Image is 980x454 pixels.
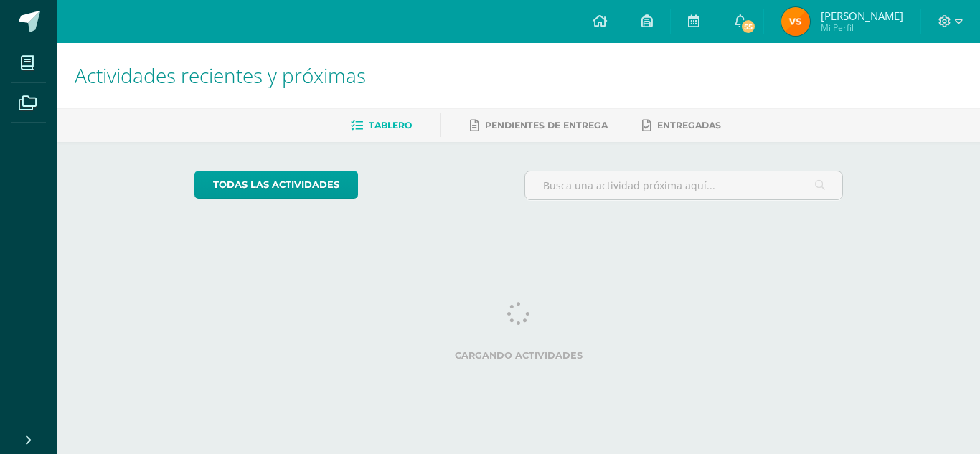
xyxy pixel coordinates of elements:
span: Pendientes de entrega [485,120,608,131]
img: 2cf94fa57ebd1aa74ea324be0f8bd2ee.png [781,7,810,36]
a: todas las Actividades [194,171,358,199]
input: Busca una actividad próxima aquí... [525,171,843,199]
a: Pendientes de entrega [470,114,608,137]
span: 55 [740,19,756,34]
span: Mi Perfil [821,22,903,34]
span: Entregadas [657,120,721,131]
a: Entregadas [642,114,721,137]
span: Tablero [369,120,412,131]
label: Cargando actividades [194,350,844,361]
span: [PERSON_NAME] [821,9,903,23]
span: Actividades recientes y próximas [75,62,366,89]
a: Tablero [351,114,412,137]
